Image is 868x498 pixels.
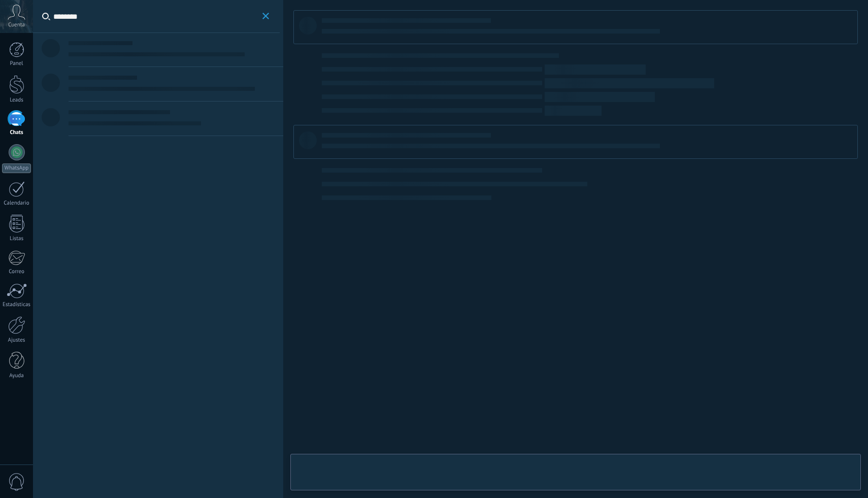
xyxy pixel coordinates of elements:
div: Chats [2,129,31,136]
div: Calendario [2,200,31,207]
div: Correo [2,269,31,275]
div: Ajustes [2,337,31,344]
div: WhatsApp [2,163,31,173]
span: Cuenta [8,22,25,28]
div: Ayuda [2,373,31,379]
div: Leads [2,97,31,104]
div: Panel [2,60,31,67]
div: Estadísticas [2,302,31,308]
div: Listas [2,236,31,242]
